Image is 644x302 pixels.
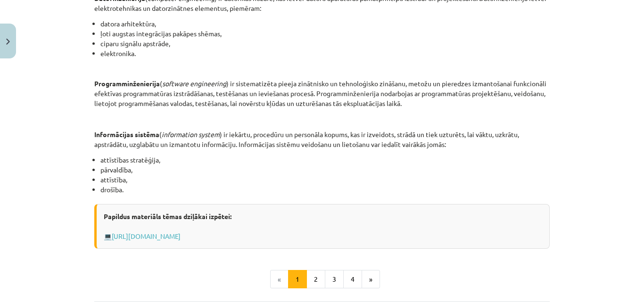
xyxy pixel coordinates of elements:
button: 3 [325,270,344,289]
li: datora arhitektūra, [100,19,550,29]
nav: Page navigation example [94,270,550,289]
p: ( ) ir iekārtu, procedūru un personāla kopums, kas ir izveidots, strādā un tiek uzturēts, lai vāk... [94,130,550,149]
button: 1 [288,270,307,289]
li: drošība. [100,185,550,195]
li: ciparu signālu apstrāde, [100,39,550,49]
li: elektronika. [100,49,550,58]
strong: Programminženierija [94,79,160,88]
li: ļoti augstas integrācijas pakāpes shēmas, [100,29,550,39]
button: 2 [306,270,325,289]
p: ( ) ir sistematizēta pieeja zinātnisko un tehnoloģisko zināšanu, metožu un pieredzes izmantošanai... [94,79,550,108]
img: icon-close-lesson-0947bae3869378f0d4975bcd49f059093ad1ed9edebbc8119c70593378902aed.svg [6,39,10,45]
li: attīstības stratēģija, [100,155,550,165]
strong: Papildus materiāls tēmas dziļākai izpētei: [104,212,231,220]
em: information system [162,130,220,139]
div: 💻 [94,204,550,249]
a: [URL][DOMAIN_NAME] [112,232,181,240]
li: pārvaldība, [100,165,550,175]
button: 4 [343,270,362,289]
em: software engineering [162,79,226,88]
button: » [362,270,380,289]
li: attīstība, [100,175,550,185]
strong: Informācijas sistēma [94,130,159,139]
